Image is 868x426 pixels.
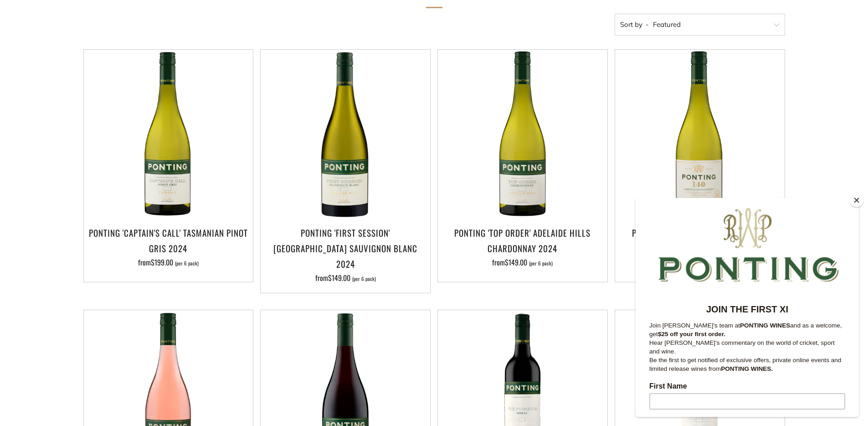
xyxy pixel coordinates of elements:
[71,106,153,116] strong: JOIN THE FIRST XI
[14,158,210,175] p: Be the first to get notified of exclusive offers, private online events and limited release wines...
[84,225,253,270] a: Ponting 'Captain's Call' Tasmanian Pinot Gris 2024 from$199.00 (per 6 pack)
[14,184,210,195] label: First Name
[529,261,553,266] span: (per 6 pack)
[850,193,863,207] button: Close
[14,140,210,158] p: Hear [PERSON_NAME]'s commentary on the world of cricket, sport and wine.
[22,133,90,140] strong: $25 off your first order.
[88,225,249,256] h3: Ponting 'Captain's Call' Tasmanian Pinot Gris 2024
[104,124,154,131] strong: PONTING WINES
[505,257,527,268] span: $149.00
[492,257,553,268] span: from
[14,327,204,366] span: We will send you a confirmation email to subscribe. I agree to sign up to the Ponting Wines newsl...
[14,261,210,272] label: Email
[615,225,785,270] a: Ponting Milestone '140' Tasmanian Chardonnay 2023 from$229.00 (per 6 pack)
[85,167,137,174] strong: PONTING WINES.
[14,299,210,316] input: Subscribe
[620,225,780,256] h3: Ponting Milestone '140' Tasmanian Chardonnay 2023
[438,225,607,270] a: Ponting 'Top Order' Adelaide Hills Chardonnay 2024 from$149.00 (per 6 pack)
[151,257,173,268] span: $199.00
[328,272,350,283] span: $149.00
[14,123,210,140] p: Join [PERSON_NAME]'s team at and as a welcome, get
[315,272,376,283] span: from
[138,257,199,268] span: from
[261,225,430,282] a: Ponting 'First Session' [GEOGRAPHIC_DATA] Sauvignon Blanc 2024 from$149.00 (per 6 pack)
[175,261,199,266] span: (per 6 pack)
[352,276,376,281] span: (per 6 pack)
[442,225,603,256] h3: Ponting 'Top Order' Adelaide Hills Chardonnay 2024
[265,225,426,272] h3: Ponting 'First Session' [GEOGRAPHIC_DATA] Sauvignon Blanc 2024
[14,223,210,234] label: Last Name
